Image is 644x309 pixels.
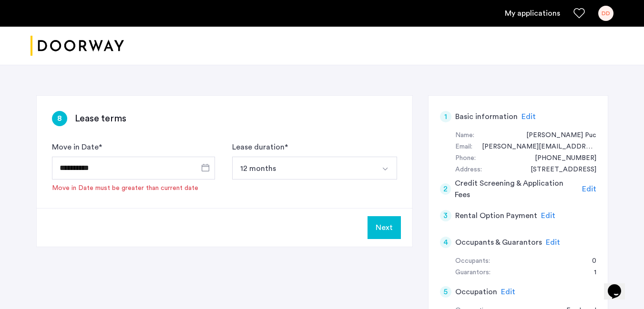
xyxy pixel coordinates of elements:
[521,113,536,120] span: Edit
[455,178,578,200] h5: Credit Screening & Application Fees
[455,164,482,176] div: Address:
[381,165,389,173] img: arrow
[573,8,585,19] a: Favorites
[440,111,451,122] div: 1
[455,111,518,122] h5: Basic information
[455,267,491,279] div: Guarantors:
[232,141,288,153] label: Lease duration *
[501,288,515,296] span: Edit
[200,162,211,173] button: Open calendar
[368,216,401,239] button: Next
[31,28,124,64] a: Cazamio logo
[604,271,634,299] iframe: chat widget
[52,183,198,193] div: Move in Date must be greater than current date
[598,6,613,21] div: DD
[455,210,537,221] h5: Rental Option Payment
[31,28,124,64] img: logo
[541,212,555,219] span: Edit
[505,8,560,19] a: My application
[472,141,596,153] div: daniel.puc98@hotmail.com
[455,130,474,141] div: Name:
[455,237,542,248] h5: Occupants & Guarantors
[455,286,497,298] h5: Occupation
[582,185,596,193] span: Edit
[455,256,490,267] div: Occupants:
[374,157,397,179] button: Select option
[440,183,451,195] div: 2
[455,153,476,164] div: Phone:
[521,164,596,176] div: 165 Sands Street, #210
[440,237,451,248] div: 4
[232,157,375,179] button: Select option
[546,239,560,246] span: Edit
[75,112,126,125] h3: Lease terms
[583,256,596,267] div: 0
[52,111,67,126] div: 8
[584,267,596,279] div: 1
[517,130,596,141] div: Daniel Dominguez Puc
[440,210,451,221] div: 3
[52,141,102,153] label: Move in Date *
[440,286,451,298] div: 5
[455,141,472,153] div: Email:
[525,153,596,164] div: +14698550726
